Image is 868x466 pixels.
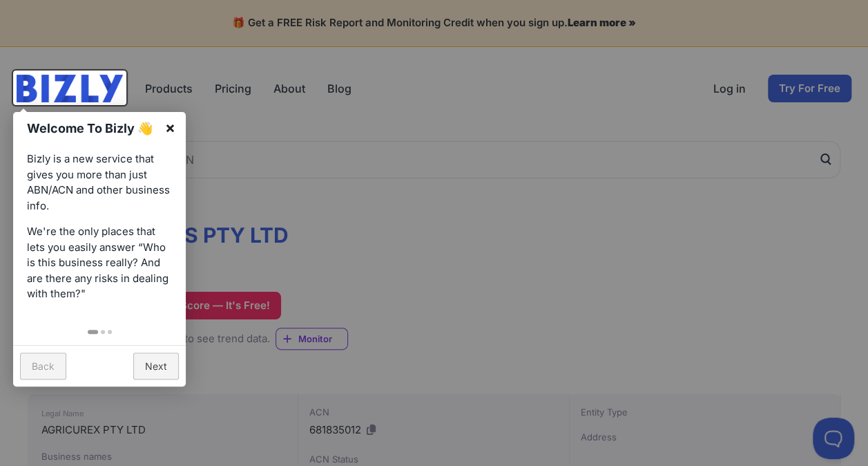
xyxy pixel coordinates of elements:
a: × [155,112,186,143]
p: Bizly is a new service that gives you more than just ABN/ACN and other business info. [27,151,172,214]
a: Back [20,353,66,380]
a: Next [133,353,179,380]
p: We're the only places that lets you easily answer “Who is this business really? And are there any... [27,224,172,302]
h1: Welcome To Bizly 👋 [27,119,157,138]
